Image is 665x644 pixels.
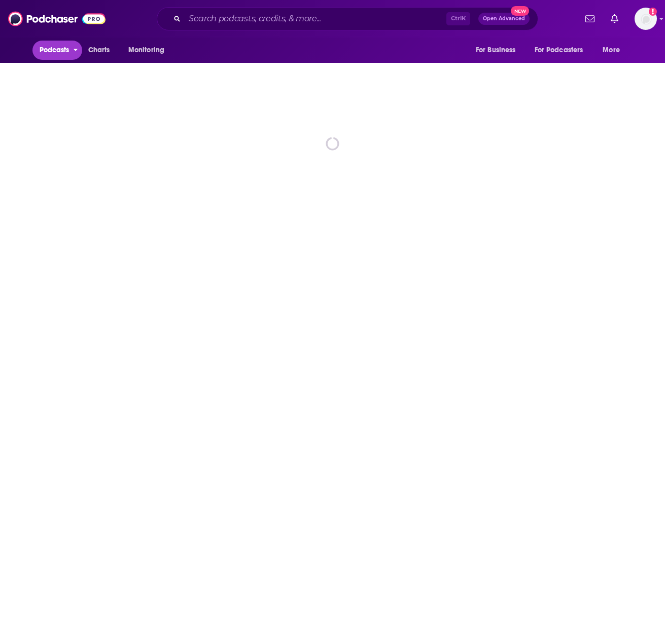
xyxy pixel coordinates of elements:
span: Charts [88,43,110,57]
button: open menu [32,41,83,60]
button: Open AdvancedNew [478,13,530,25]
span: New [511,6,529,16]
button: open menu [469,41,529,60]
input: Search podcasts, credits, & more... [185,11,446,27]
img: Podchaser - Follow, Share and Rate Podcasts [8,9,106,28]
span: Open Advanced [483,16,525,21]
span: Monitoring [128,43,164,57]
svg: Add a profile image [649,8,657,16]
span: Ctrl K [446,12,470,25]
span: For Podcasters [535,43,583,57]
span: Logged in as Marketing09 [635,8,657,30]
span: For Business [476,43,516,57]
div: Search podcasts, credits, & more... [157,7,538,30]
span: Podcasts [40,43,69,57]
a: Charts [82,41,116,60]
button: open menu [528,41,598,60]
span: More [603,43,620,57]
button: open menu [121,41,178,60]
button: Show profile menu [635,8,657,30]
button: open menu [596,41,633,60]
a: Show notifications dropdown [607,10,622,27]
img: User Profile [635,8,657,30]
a: Show notifications dropdown [581,10,599,27]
